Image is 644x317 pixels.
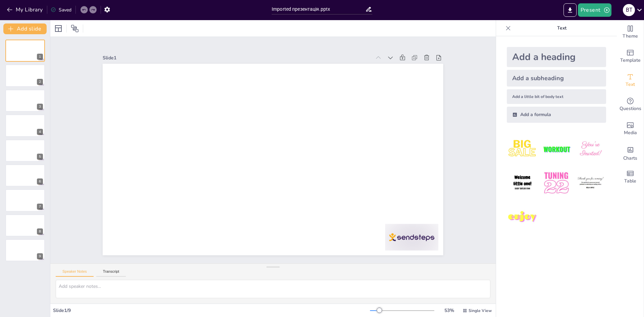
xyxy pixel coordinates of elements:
span: Single View [469,308,492,313]
div: Slide 1 [113,37,380,72]
div: Change the overall theme [617,20,644,44]
div: 9 [5,239,45,261]
div: Add text boxes [617,68,644,93]
div: Get real-time input from your audience [617,93,644,117]
div: 2 [37,79,43,85]
div: 2 [5,64,45,87]
div: 8 [37,228,43,234]
div: 6 [5,164,45,187]
div: Add a heading [507,47,606,67]
img: 5.jpeg [541,167,572,199]
div: 5 [37,154,43,160]
div: 3 [37,104,43,110]
div: 1 [37,54,43,60]
p: Text [514,20,610,36]
button: Transcript [96,269,126,277]
div: В Т [623,4,635,16]
img: 4.jpeg [507,167,538,199]
span: Charts [623,155,637,162]
div: 5 [5,140,45,162]
button: Export to PowerPoint [563,3,577,17]
img: 7.jpeg [507,202,538,233]
img: 6.jpeg [575,167,606,199]
div: 8 [5,214,45,236]
button: Add slide [3,23,47,34]
div: Slide 1 / 9 [53,307,370,314]
div: 7 [5,189,45,211]
span: Theme [623,33,638,40]
img: 3.jpeg [575,134,606,165]
div: 1 [5,40,45,62]
div: Add a little bit of body text [507,89,606,104]
div: Add a formula [507,107,606,123]
span: Template [620,57,641,64]
button: My Library [5,4,46,15]
button: В Т [623,3,635,17]
div: 9 [37,253,43,259]
span: Position [71,24,79,33]
span: Questions [620,105,641,112]
button: Speaker Notes [56,269,94,277]
div: Add a subheading [507,70,606,87]
div: Add images, graphics, shapes or video [617,117,644,141]
div: Layout [53,23,64,34]
input: Insert title [272,4,365,14]
div: Add a table [617,165,644,189]
span: Text [626,81,635,88]
span: Media [624,129,637,137]
img: 2.jpeg [541,134,572,165]
span: Table [624,177,636,185]
div: 3 [5,90,45,112]
div: 4 [37,129,43,135]
img: 1.jpeg [507,134,538,165]
div: Add charts and graphs [617,141,644,165]
div: 53 % [441,307,457,314]
div: Saved [51,7,71,13]
div: 4 [5,114,45,137]
div: 6 [37,178,43,184]
div: Add ready made slides [617,44,644,68]
button: Present [578,3,611,17]
div: 7 [37,204,43,210]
